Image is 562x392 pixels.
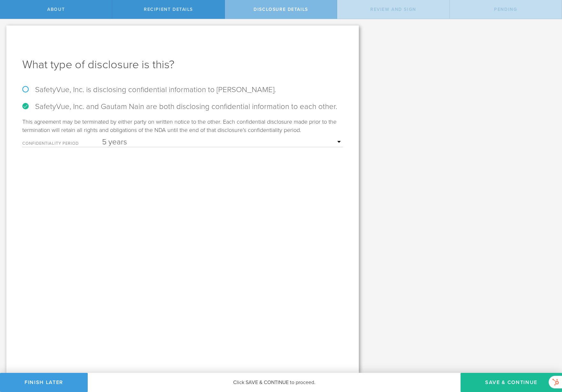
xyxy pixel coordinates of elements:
iframe: Chat Widget [530,342,562,373]
span: Recipient details [144,7,193,12]
div: This agreement may be terminated by either party on written notice to the other. Each confidentia... [22,118,343,147]
span: Pending [494,7,517,12]
label: SafetyVue, Inc. is disclosing confidential information to [PERSON_NAME]. [22,85,343,94]
button: Save & Continue [461,373,562,392]
label: Confidentiality Period [22,142,102,147]
h1: What type of disclosure is this? [22,57,343,72]
div: Click SAVE & CONTINUE to proceed. [88,373,461,392]
label: SafetyVue, Inc. and Gautam Nain are both disclosing confidential information to each other. [22,102,343,111]
span: About [47,7,65,12]
span: Review and sign [370,7,416,12]
span: Disclosure details [254,7,308,12]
